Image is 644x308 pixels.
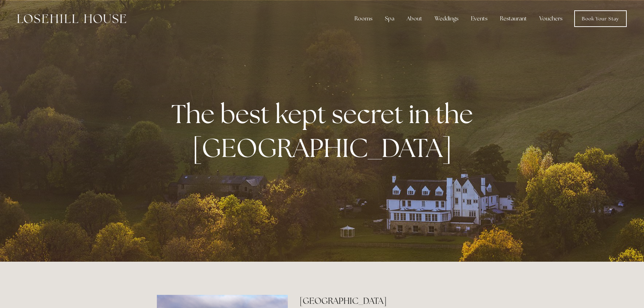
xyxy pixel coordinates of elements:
[465,12,493,26] div: Events
[17,14,126,23] img: Losehill House
[379,12,400,26] div: Spa
[300,295,487,307] h2: [GEOGRAPHIC_DATA]
[494,12,532,26] div: Restaurant
[429,12,464,26] div: Weddings
[401,12,428,26] div: About
[574,10,627,27] a: Book Your Stay
[534,12,568,26] a: Vouchers
[349,12,378,26] div: Rooms
[171,97,479,165] strong: The best kept secret in the [GEOGRAPHIC_DATA]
